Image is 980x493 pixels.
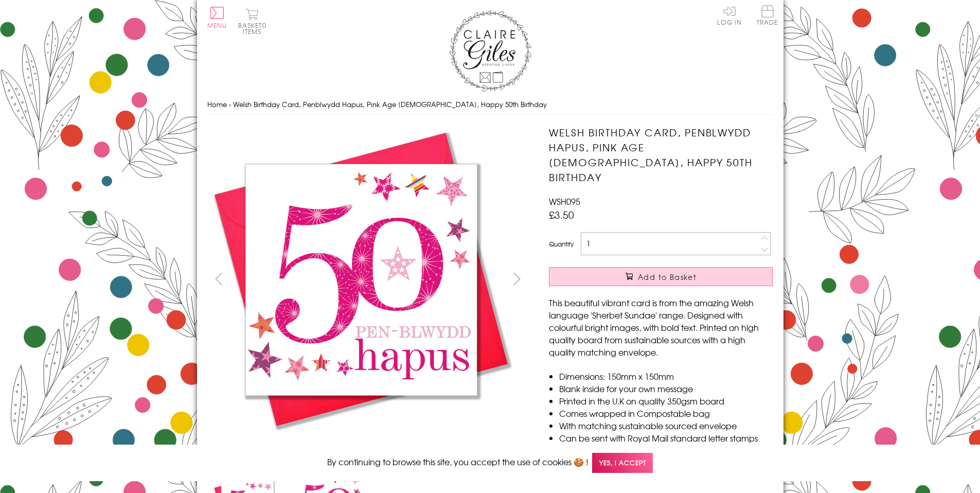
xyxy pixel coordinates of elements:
li: Comes wrapped in Compostable bag [559,407,773,419]
a: Log In [717,5,742,25]
img: Welsh Birthday Card, Penblwydd Hapus, Pink Age 50, Happy 50th Birthday [207,125,516,434]
button: Add to Basket [549,267,773,286]
a: Home [207,99,227,109]
button: Menu [207,7,227,28]
li: Dimensions: 150mm x 150mm [559,370,773,382]
span: Add to Basket [638,272,697,282]
span: Trade [757,5,778,25]
span: WSH095 [549,195,580,207]
label: Quantity [549,239,574,249]
span: 0 items [243,21,266,36]
button: Basket0 items [238,8,266,34]
nav: breadcrumbs [207,94,773,115]
span: £3.50 [549,207,574,222]
img: Claire Giles Greetings Cards [449,10,531,92]
li: With matching sustainable sourced envelope [559,419,773,432]
span: Menu [207,21,227,30]
button: next [505,267,528,290]
button: prev [207,267,230,290]
li: Blank inside for your own message [559,382,773,395]
li: Printed in the U.K on quality 350gsm board [559,395,773,407]
a: Trade [757,5,778,27]
span: Yes, I accept [592,453,653,473]
h1: Welsh Birthday Card, Penblwydd Hapus, Pink Age [DEMOGRAPHIC_DATA], Happy 50th Birthday [549,125,773,184]
span: Welsh Birthday Card, Penblwydd Hapus, Pink Age [DEMOGRAPHIC_DATA], Happy 50th Birthday [233,99,547,109]
li: Can be sent with Royal Mail standard letter stamps [559,432,773,444]
span: › [229,99,231,109]
p: This beautiful vibrant card is from the amazing Welsh language 'Sherbet Sundae' range. Designed w... [549,296,773,358]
